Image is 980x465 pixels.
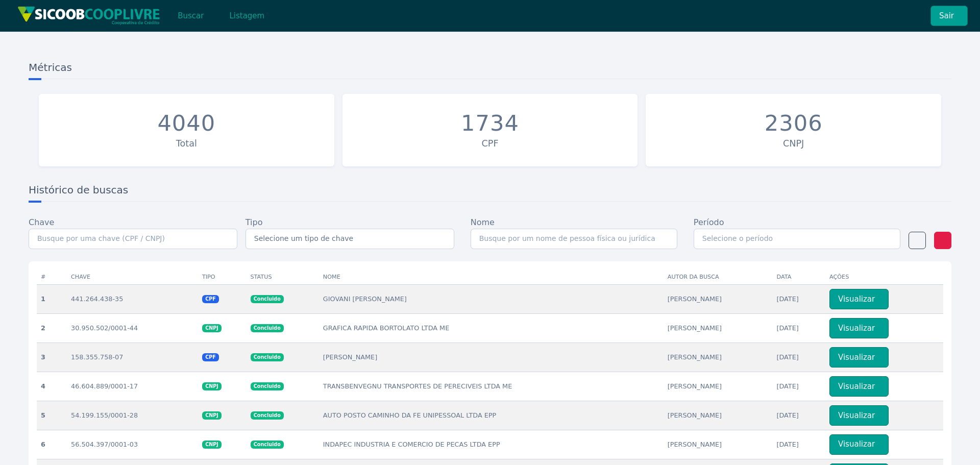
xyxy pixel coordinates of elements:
div: CPF [348,137,633,150]
td: [PERSON_NAME] [664,430,773,459]
button: Visualizar [829,318,889,338]
td: GRAFICA RAPIDA BORTOLATO LTDA ME [319,313,664,342]
div: 4040 [157,110,215,137]
td: [DATE] [772,430,825,459]
th: Data [772,270,825,285]
span: CNPJ [202,411,222,420]
span: Concluido [251,382,284,390]
button: Sair [930,6,968,26]
input: Busque por uma chave (CPF / CNPJ) [29,229,237,249]
td: INDAPEC INDUSTRIA E COMERCIO DE PECAS LTDA EPP [319,430,664,459]
button: Buscar [169,6,212,26]
span: Concluido [251,353,284,361]
th: Status [247,270,319,285]
td: 46.604.889/0001-17 [67,372,198,401]
button: Visualizar [829,376,889,397]
td: TRANSBENVEGNU TRANSPORTES DE PERECIVEIS LTDA ME [319,372,664,401]
td: [DATE] [772,342,825,372]
th: 5 [37,401,67,430]
div: 1734 [461,110,519,137]
input: Busque por um nome de pessoa física ou jurídica [471,229,677,249]
button: Visualizar [829,289,889,309]
span: CPF [202,353,219,361]
button: Listagem [220,6,273,26]
td: [PERSON_NAME] [664,372,773,401]
span: Concluido [251,324,284,332]
th: Ações [825,270,943,285]
th: 4 [37,372,67,401]
td: [DATE] [772,401,825,430]
td: [PERSON_NAME] [319,342,664,372]
span: Concluido [251,295,284,303]
label: Chave [29,216,54,229]
button: Visualizar [829,405,889,426]
h3: Histórico de buscas [29,183,951,202]
span: CNPJ [202,382,222,390]
td: [DATE] [772,284,825,313]
td: 158.355.758-07 [67,342,198,372]
img: img/sicoob_cooplivre.png [17,6,160,25]
td: [DATE] [772,313,825,342]
button: Visualizar [829,347,889,368]
td: [PERSON_NAME] [664,401,773,430]
label: Nome [471,216,495,229]
th: Nome [319,270,664,285]
th: # [37,270,67,285]
th: Autor da busca [664,270,773,285]
td: [DATE] [772,372,825,401]
th: 2 [37,313,67,342]
td: GIOVANI [PERSON_NAME] [319,284,664,313]
div: Total [44,137,329,150]
td: [PERSON_NAME] [664,313,773,342]
th: 6 [37,430,67,459]
th: Tipo [198,270,247,285]
h3: Métricas [29,60,951,79]
th: 3 [37,342,67,372]
span: Concluido [251,411,284,420]
th: 1 [37,284,67,313]
button: Visualizar [829,434,889,455]
span: CNPJ [202,324,222,332]
span: Concluido [251,440,284,449]
td: 54.199.155/0001-28 [67,401,198,430]
label: Tipo [246,216,263,229]
td: [PERSON_NAME] [664,284,773,313]
span: CPF [202,295,219,303]
label: Período [694,216,724,229]
td: 56.504.397/0001-03 [67,430,198,459]
td: [PERSON_NAME] [664,342,773,372]
span: CNPJ [202,440,222,449]
div: CNPJ [651,137,936,150]
td: 30.950.502/0001-44 [67,313,198,342]
td: 441.264.438-35 [67,284,198,313]
input: Selecione o período [694,229,900,249]
td: AUTO POSTO CAMINHO DA FE UNIPESSOAL LTDA EPP [319,401,664,430]
th: Chave [67,270,198,285]
div: 2306 [765,110,823,137]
